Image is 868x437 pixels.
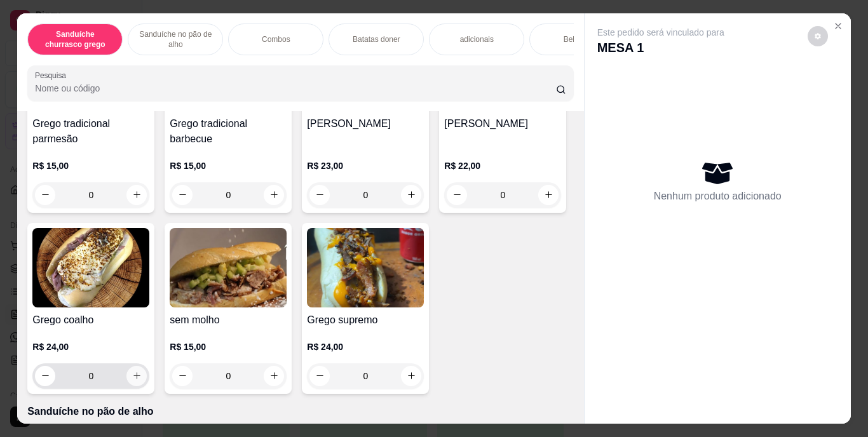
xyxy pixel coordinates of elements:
p: Sanduíche churrasco grego [38,29,112,50]
h4: [PERSON_NAME] [307,116,424,131]
h4: Grego coalho [32,313,149,328]
button: increase-product-quantity [126,185,147,205]
button: increase-product-quantity [264,185,284,205]
button: decrease-product-quantity [172,185,193,205]
h4: Grego tradicional parmesão [32,116,149,147]
button: decrease-product-quantity [447,185,467,205]
p: R$ 24,00 [32,340,149,353]
button: decrease-product-quantity [35,366,55,386]
p: R$ 15,00 [32,159,149,172]
p: Nenhum produto adicionado [654,189,782,204]
h4: Grego supremo [307,313,424,328]
p: Combos [262,34,290,44]
p: Sanduíche no pão de alho [27,404,573,419]
button: decrease-product-quantity [309,366,330,386]
img: product-image [170,228,287,307]
p: Batatas doner [353,34,400,44]
p: R$ 22,00 [444,159,561,172]
input: Pesquisa [35,82,556,95]
button: increase-product-quantity [401,366,421,386]
button: decrease-product-quantity [35,185,55,205]
button: increase-product-quantity [538,185,559,205]
p: Bebidas [564,34,591,44]
p: R$ 24,00 [307,340,424,353]
button: decrease-product-quantity [309,185,330,205]
img: product-image [307,228,424,307]
p: MESA 1 [597,39,724,57]
label: Pesquisa [35,70,71,81]
p: Este pedido será vinculado para [597,26,724,39]
button: Close [828,16,848,36]
p: R$ 15,00 [170,159,287,172]
button: increase-product-quantity [264,366,284,386]
h4: [PERSON_NAME] [444,116,561,131]
p: R$ 23,00 [307,159,424,172]
button: decrease-product-quantity [808,26,828,46]
button: increase-product-quantity [401,185,421,205]
h4: sem molho [170,313,287,328]
p: R$ 15,00 [170,340,287,353]
img: product-image [32,228,149,307]
button: decrease-product-quantity [172,366,193,386]
p: Sanduíche no pão de alho [139,29,212,50]
p: adicionais [460,34,494,44]
button: increase-product-quantity [126,366,147,386]
h4: Grego tradicional barbecue [170,116,287,147]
